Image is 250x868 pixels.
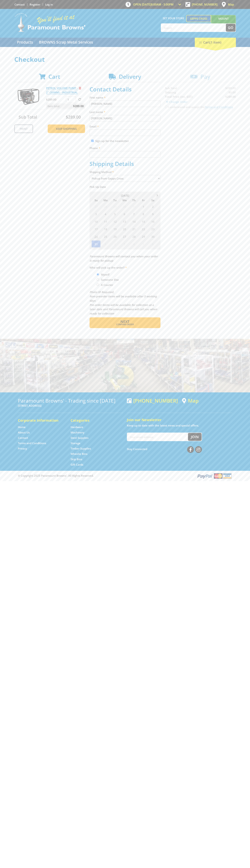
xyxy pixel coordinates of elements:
input: Please enter your telephone number. [90,151,160,158]
span: 17 [91,225,101,233]
label: Email [90,124,160,129]
div: [PHONE_NUMBER] [127,398,178,403]
p: $289.00 [46,97,65,102]
p: Item total: [46,103,85,109]
input: Please enter your email address. [90,129,160,136]
label: Myself [100,271,111,278]
a: Go to the Hardware page [71,425,83,429]
span: 29 [110,203,120,210]
h2: Contact Details [90,86,160,93]
span: 7 [129,210,138,218]
span: Mo [101,198,110,203]
span: 19 [110,225,120,233]
a: Go to the Gift Cards page [71,463,83,467]
input: Please enter your first name. [90,101,160,107]
a: View a map of Gepps Cross location [182,398,199,404]
button: Next Confirm order [90,317,160,328]
span: 27 [91,203,101,210]
span: 23 [148,225,157,233]
span: 5 [139,240,148,248]
p: [STREET_ADDRESS] [18,403,123,408]
label: First name [90,95,160,100]
span: 25 [101,233,110,240]
a: Go to the Skip Bins page [71,457,82,461]
span: 24 [91,233,101,240]
input: Search [161,24,226,32]
span: Delivery [119,73,141,80]
label: Pick Up Date [90,185,160,189]
input: Please select who will pick up the order. [97,278,99,281]
a: Keep Shopping [48,124,85,133]
span: 29 [139,233,148,240]
span: Su [91,198,101,203]
span: 27 [120,233,129,240]
span: 5 [110,210,120,218]
span: 21 [129,225,138,233]
button: Go [226,24,236,32]
a: Go to the Storage page [71,441,80,445]
span: 6 [148,240,157,248]
span: [DATE] [121,194,129,197]
span: 4 [129,240,138,248]
a: Mount [PERSON_NAME] [211,15,236,29]
span: 28 [129,233,138,240]
label: Sign up for the newsletter [95,139,129,143]
h3: Paramount Browns' - Trading since [DATE] [18,398,123,403]
span: 26 [110,233,120,240]
a: Go to the Home page [18,425,26,429]
input: Please enter your last name. [90,115,160,121]
span: 8 [139,210,148,218]
a: Remove from cart [79,86,81,90]
img: PETROL VOLUME PUMP - 2" (50MM) - INDUSTRIAL [18,86,39,107]
input: Please select who will pick up the order. [97,273,99,276]
span: 1 [139,203,148,210]
span: 9 [148,210,157,218]
span: Sa [148,198,157,203]
label: Last name [90,110,160,114]
span: 8:00am - 5:00pm [151,3,174,6]
a: Print [14,124,33,133]
span: 31 [129,203,138,210]
span: 16 [148,218,157,225]
span: Next [120,319,129,324]
select: Please select a shipping method. [90,175,160,182]
a: PETROL VOLUME PUMP - 2" (50MM) - INDUSTRIAL [46,86,78,94]
a: Gepps Cross [186,15,211,22]
span: 3 [120,240,129,248]
span: 4 [101,210,110,218]
a: Go to the Timber Supplies page [71,447,91,450]
span: Sub Total [19,114,37,120]
span: Th [129,198,138,203]
span: Fr [139,198,148,203]
h5: Corporate Information [18,418,63,423]
em: Photo ID Required. Non-preorder items will be available after 5 working days Pre-order items will... [90,290,157,315]
a: Go to the Terms and Conditions page [18,441,46,445]
a: Log in [45,3,53,6]
span: 15 [139,218,148,225]
div: Cart [195,38,236,47]
span: Confirm order [97,323,153,326]
a: Go to the BROWNS Scrap Metal Services page [36,38,96,47]
span: Cart [48,73,60,80]
h5: Join our Newsletter [127,417,232,422]
span: 13 [120,218,129,225]
span: 6 [120,210,129,218]
div: ® Copyright 2025 Paramount Browns'. All Rights Reserved. [14,473,236,479]
a: Go to the About Us page [18,431,30,434]
a: Go to the Wheelie Bins page [71,452,87,456]
span: 20 [120,225,129,233]
span: 30 [148,233,157,240]
span: OPEN [DATE] [133,3,174,6]
label: Shipping Method [90,170,160,174]
button: Join [188,433,202,441]
span: 11 [101,218,110,225]
a: Go to the Privacy page [18,447,27,450]
span: $289.00 [66,114,81,120]
label: A Courier [100,282,114,288]
a: Go to the Contact page [18,436,28,440]
img: Paramount Browns' [14,13,86,32]
a: Go to the Machinery page [71,431,84,434]
input: Please select who will pick up the order. [97,284,99,286]
a: Go to the Contact page [14,3,25,6]
span: $289.00 [73,103,84,109]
